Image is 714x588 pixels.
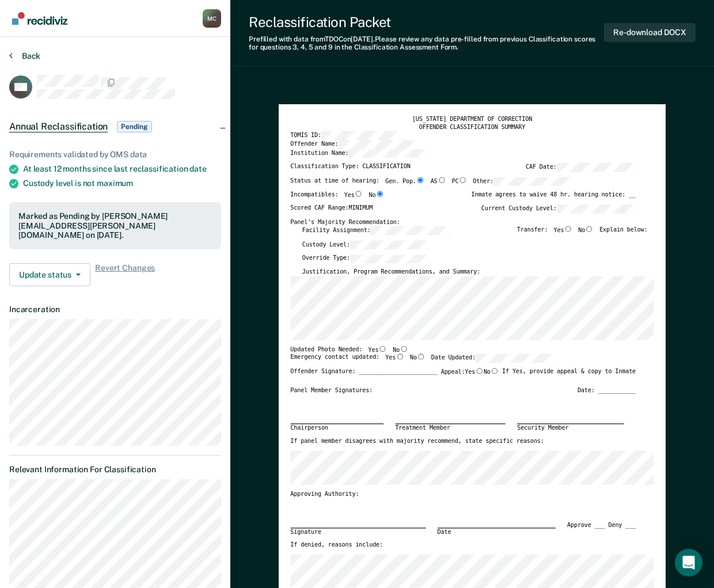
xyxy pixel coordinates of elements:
[290,177,572,191] div: Status at time of hearing:
[578,226,594,234] label: No
[554,226,573,234] label: Yes
[290,204,373,213] label: Scored CAF Range: MINIMUM
[393,346,408,354] label: No
[290,386,373,394] div: Panel Member Signatures:
[350,254,429,263] input: Override Type:
[290,131,400,139] label: TOMIS ID:
[475,368,484,374] input: Yes
[526,163,636,172] label: CAF Date:
[117,121,151,132] span: Pending
[95,263,155,286] span: Revert Changes
[290,423,383,431] div: Chairperson
[290,490,636,498] div: Approving Authority:
[517,423,624,431] div: Security Member
[290,438,544,445] label: If panel member disagrees with majority recommend, state specific reasons:
[476,354,555,362] input: Date Updated:
[564,226,572,232] input: Yes
[9,263,90,286] button: Update status
[493,177,572,185] input: Other:
[355,191,363,196] input: Yes
[417,354,426,359] input: No
[557,163,636,172] input: CAF Date:
[249,35,604,52] div: Prefilled with data from TDOC on [DATE] . Please review any data pre-filled from previous Classif...
[23,179,221,188] div: Custody level is not
[290,346,408,354] div: Updated Photo Needed:
[97,179,133,188] span: maximum
[290,368,636,386] div: Offender Signature: _______________________ If Yes, provide appeal & copy to Inmate
[400,346,408,351] input: No
[604,23,696,42] button: Re-download DOCX
[484,368,499,376] label: No
[385,177,424,185] label: Gen. Pop.
[385,354,404,362] label: Yes
[302,240,430,249] label: Custody Level:
[567,521,636,541] div: Approve ___ Deny ___
[585,226,594,232] input: No
[9,305,221,314] dt: Incarceration
[441,368,499,381] label: Appeal:
[339,140,417,149] input: Offender Name:
[290,191,384,204] div: Incompatibles:
[395,423,505,431] div: Treatment Member
[491,368,499,374] input: No
[557,204,636,213] input: Current Custody Level:
[290,163,410,172] label: Classification Type: CLASSIFICATION
[290,123,654,131] div: OFFENDER CLASSIFICATION SUMMARY
[349,149,428,157] input: Institution Name:
[302,254,430,263] label: Override Type:
[302,226,450,234] label: Facility Assignment:
[290,527,426,535] div: Signature
[371,226,450,234] input: Facility Assignment:
[344,191,363,199] label: Yes
[517,226,648,240] div: Transfer: Explain below:
[23,164,221,174] div: At least 12 months since last reclassification
[451,177,467,185] label: PC
[18,211,212,240] div: Marked as Pending by [PERSON_NAME][EMAIL_ADDRESS][PERSON_NAME][DOMAIN_NAME] on [DATE].
[473,177,572,185] label: Other:
[302,268,480,276] label: Justification, Program Recommendations, and Summary:
[9,51,40,61] button: Back
[410,354,426,362] label: No
[578,386,636,394] div: Date: ___________
[9,150,221,160] div: Requirements validated by OMS data
[290,140,417,149] label: Offender Name:
[416,177,425,183] input: Gen. Pop.
[290,218,636,226] div: Panel's Majority Recommendation:
[675,549,702,576] div: Open Intercom Messenger
[481,204,636,213] label: Current Custody Level:
[378,346,387,351] input: Yes
[321,131,400,139] input: TOMIS ID:
[369,191,385,199] label: No
[249,14,604,31] div: Reclassification Packet
[9,121,108,132] span: Annual Reclassification
[9,465,221,475] dt: Relevant Information For Classification
[396,354,404,359] input: Yes
[290,541,383,549] label: If denied, reasons include:
[290,354,555,367] div: Emergency contact updated:
[431,177,446,185] label: AS
[375,191,384,196] input: No
[203,9,221,28] div: M C
[471,191,636,204] div: Inmate agrees to waive 48 hr. hearing notice: __
[290,116,654,123] div: [US_STATE] DEPARTMENT OF CORRECTION
[438,177,446,183] input: AS
[290,149,428,157] label: Institution Name:
[458,177,467,183] input: PC
[350,240,429,249] input: Custody Level:
[189,164,206,173] span: date
[438,527,556,535] div: Date
[465,368,484,376] label: Yes
[12,12,67,25] img: Recidiviz
[203,9,221,28] button: Profile dropdown button
[431,354,555,362] label: Date Updated:
[368,346,387,354] label: Yes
